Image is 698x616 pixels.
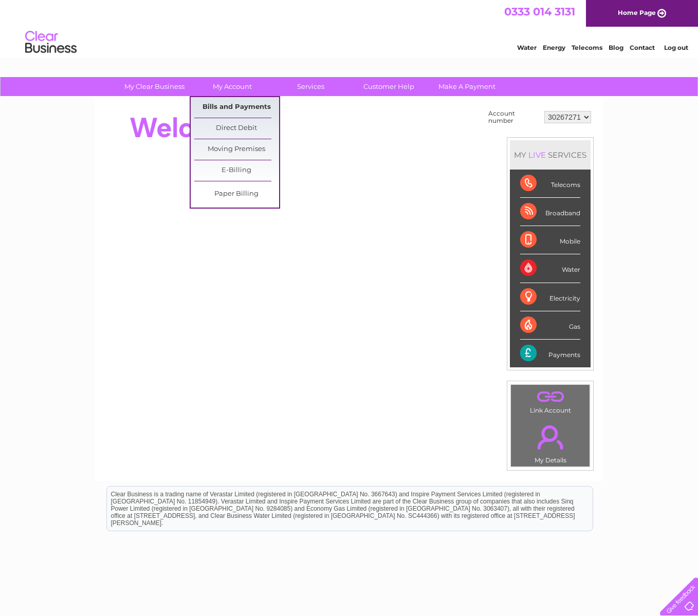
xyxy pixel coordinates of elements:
[510,140,591,170] div: MY SERVICES
[268,77,353,96] a: Services
[543,44,565,51] a: Energy
[194,97,279,118] a: Bills and Payments
[425,77,509,96] a: Make A Payment
[609,44,623,51] a: Blog
[513,387,587,405] a: .
[194,139,279,160] a: Moving Premises
[194,184,279,204] a: Paper Billing
[504,5,575,18] a: 0333 014 3131
[630,44,655,51] a: Contact
[520,311,580,340] div: Gas
[513,419,587,455] a: .
[520,283,580,311] div: Electricity
[526,150,548,160] div: LIVE
[112,77,197,96] a: My Clear Business
[25,27,77,58] img: logo.png
[664,44,688,51] a: Log out
[194,118,279,139] a: Direct Debit
[107,6,593,50] div: Clear Business is a trading name of Verastar Limited (registered in [GEOGRAPHIC_DATA] No. 3667643...
[346,77,431,96] a: Customer Help
[194,160,279,181] a: E-Billing
[520,226,580,254] div: Mobile
[510,417,590,467] td: My Details
[520,254,580,283] div: Water
[520,170,580,198] div: Telecoms
[517,44,537,51] a: Water
[510,384,590,417] td: Link Account
[572,44,602,51] a: Telecoms
[486,107,542,127] td: Account number
[520,198,580,226] div: Broadband
[520,340,580,367] div: Payments
[190,77,275,96] a: My Account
